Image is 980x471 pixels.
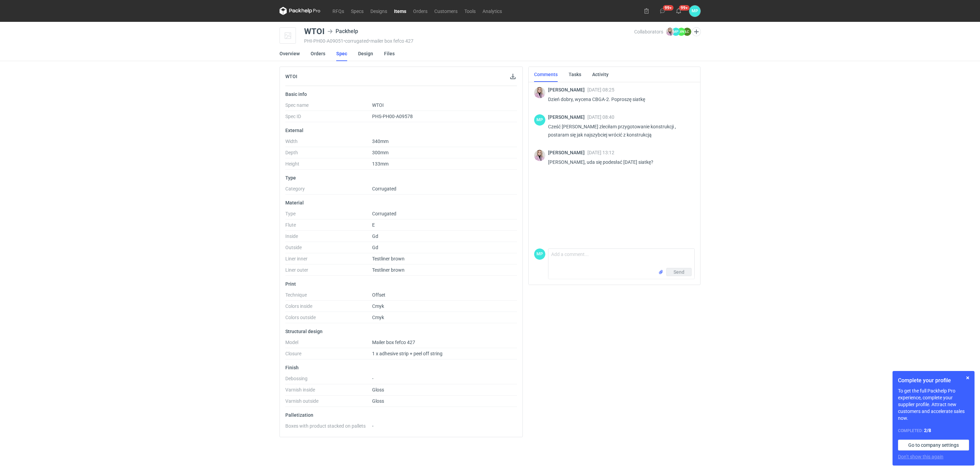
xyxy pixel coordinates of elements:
span: Mailer box fefco 427 [372,340,415,345]
div: Martyna Paroń [689,5,700,17]
svg: Packhelp Pro [280,7,321,15]
a: Designs [367,7,391,15]
dt: Spec ID [285,114,372,122]
a: Spec [336,46,347,61]
span: Send [673,270,684,274]
dt: Technique [285,292,372,301]
div: Completed: [898,427,969,434]
span: Corrugated [372,186,396,191]
p: Finish [285,365,517,370]
dt: Inside [285,233,372,242]
span: WTOI [372,102,384,108]
a: Items [391,7,410,15]
p: Basic info [285,91,517,97]
figcaption: MP [534,248,545,260]
a: Files [384,46,395,61]
div: Martyna Paroń [534,114,545,126]
button: Edit collaborators [692,27,701,36]
dt: Category [285,186,372,195]
dt: Boxes with product stacked on pallets [285,423,372,431]
a: Comments [534,67,558,82]
span: - [372,376,373,381]
a: Specs [348,7,367,15]
figcaption: ŁC [683,28,691,36]
img: Klaudia Wiśniewska [666,28,674,36]
div: Packhelp [327,27,358,35]
a: Activity [592,67,609,82]
span: [DATE] 13:12 [587,150,614,155]
span: Cmyk [372,315,384,320]
a: Design [358,46,373,61]
p: To get the full Packhelp Pro experience, complete your supplier profile. Attract new customers an... [898,387,969,422]
span: Testliner brown [372,256,405,261]
span: 300mm [372,150,389,155]
img: Klaudia Wiśniewska [534,87,545,98]
button: 99+ [673,5,684,16]
dt: Closure [285,351,372,359]
button: MP [689,5,700,17]
dt: Debossing [285,376,372,384]
span: Collaborators [634,29,663,34]
p: [PERSON_NAME], uda się podesłać [DATE] siatkę? [548,158,689,166]
span: [PERSON_NAME] [548,87,587,92]
dt: Spec name [285,102,372,111]
span: Gloss [372,398,384,404]
span: Corrugated [372,211,396,216]
span: Gd [372,245,378,250]
a: Tools [461,7,479,15]
dt: Depth [285,150,372,158]
span: [PERSON_NAME] [548,114,587,120]
button: 99+ [657,5,668,16]
dt: Model [285,340,372,348]
a: RFQs [329,7,348,15]
button: Send [666,268,692,276]
p: Type [285,175,517,181]
span: E [372,222,375,228]
dt: Colors outside [285,315,372,323]
span: [DATE] 08:25 [587,87,614,92]
dt: Outside [285,245,372,253]
span: [DATE] 08:40 [587,114,614,120]
dt: Type [285,211,372,219]
h2: WTOI [285,74,297,79]
button: Skip for now [964,374,972,382]
p: Print [285,281,517,287]
a: Analytics [479,7,505,15]
p: Structural design [285,329,517,334]
dt: Width [285,139,372,147]
figcaption: MP [534,114,545,126]
a: Tasks [569,67,581,82]
p: Material [285,200,517,205]
figcaption: MN [677,28,685,36]
span: Testliner brown [372,267,405,273]
h1: Complete your profile [898,376,969,385]
img: Klaudia Wiśniewska [534,150,545,161]
span: • mailer box fefco 427 [369,38,413,44]
div: WTOI [304,27,325,35]
span: Gloss [372,387,384,392]
a: Orders [410,7,431,15]
span: Cmyk [372,303,384,309]
span: 133mm [372,161,389,167]
a: Orders [311,46,325,61]
span: - [372,423,373,429]
span: Gd [372,233,378,239]
dt: Varnish outside [285,398,372,407]
div: Martyna Paroń [534,248,545,260]
p: External [285,128,517,133]
span: • corrugated [343,38,369,44]
p: Cześć [PERSON_NAME] zleciłam przygotowanie konstrukcji , postaram się jak najszybciej wrócić z ko... [548,123,689,139]
a: Go to company settings [898,440,969,451]
p: Dzień dobry, wycena CBGA-2. Poproszę siatkę [548,95,689,103]
dt: Varnish inside [285,387,372,396]
dt: Height [285,161,372,170]
dt: Liner inner [285,256,372,265]
div: PHI-PH00-A09051 [304,38,634,44]
figcaption: MP [672,28,680,36]
strong: 2 / 8 [924,428,931,433]
span: 1 x adhesive strip + peel off string [372,351,443,356]
dt: Flute [285,222,372,231]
